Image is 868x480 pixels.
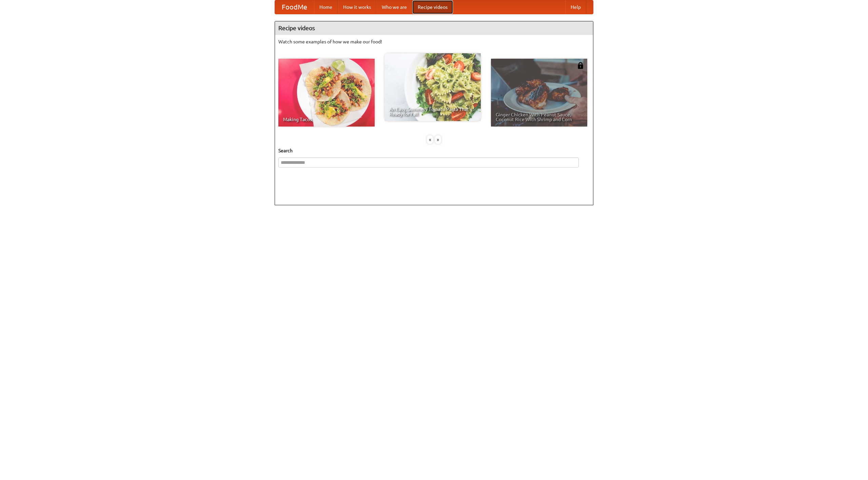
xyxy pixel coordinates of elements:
a: How it works [338,0,376,14]
a: Help [565,0,586,14]
h5: Search [278,147,590,154]
span: Making Tacos [283,117,370,122]
div: » [435,135,441,144]
a: Who we are [376,0,412,14]
span: An Easy, Summery Tomato Pasta That's Ready for Fall [389,107,476,116]
div: « [427,135,433,144]
a: Recipe videos [412,0,453,14]
h4: Recipe videos [275,21,593,35]
a: An Easy, Summery Tomato Pasta That's Ready for Fall [384,53,481,121]
img: 483408.png [577,62,584,69]
a: FoodMe [275,0,314,14]
p: Watch some examples of how we make our food! [278,38,590,45]
a: Making Tacos [278,59,375,127]
a: Home [314,0,338,14]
